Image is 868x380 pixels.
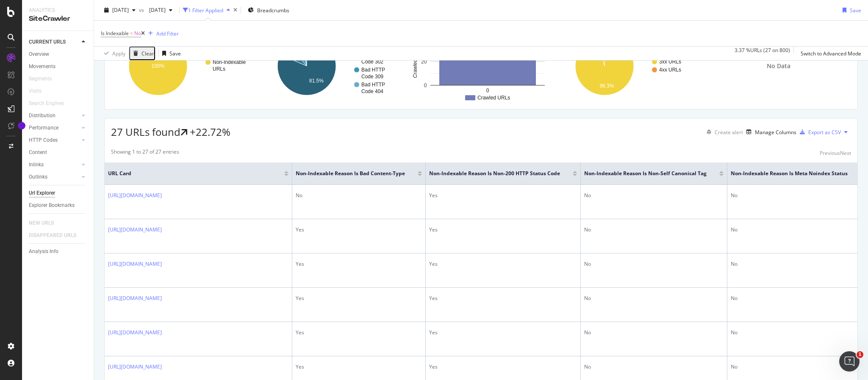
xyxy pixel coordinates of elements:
[18,122,25,129] div: Tooltip anchor
[29,173,79,182] a: Outlinks
[29,124,58,132] div: Performance
[600,83,614,89] text: 96.3%
[309,78,324,84] text: 81.5%
[296,260,422,268] div: Yes
[146,3,176,17] button: [DATE]
[156,30,179,37] div: Add Filter
[257,6,289,14] span: Breadcrumbs
[101,3,139,17] button: [DATE]
[29,87,50,96] a: Visits
[101,30,129,37] span: Is Indexable
[169,50,181,57] div: Save
[29,201,88,210] a: Explorer Bookmarks
[29,38,66,47] div: CURRENT URLS
[767,62,790,70] span: No Data
[421,59,427,65] text: 20
[112,50,125,57] div: Apply
[29,231,76,240] div: DISAPPEARED URLS
[29,87,42,96] div: Visits
[29,247,58,256] div: Analysis Info
[29,99,72,108] a: Search Engines
[296,295,422,302] div: Yes
[145,28,179,39] button: Add Filter
[213,59,246,65] text: Non-Indexable
[244,3,293,17] button: Breadcrumbs
[429,295,577,302] div: Yes
[101,47,125,60] button: Apply
[29,50,88,59] a: Overview
[29,62,55,71] div: Movements
[659,59,681,65] text: 3xx URLs
[296,226,422,234] div: Yes
[584,192,724,199] div: No
[29,74,60,83] a: Segments
[731,329,865,336] div: No
[108,295,162,302] a: [URL][DOMAIN_NAME]
[260,29,402,103] svg: A chart.
[731,170,848,177] span: Non-Indexable Reason is Meta noindex Status
[111,125,180,139] span: 27 URLs found
[429,170,560,177] span: Non-Indexable Reason is Non-200 HTTP Status Code
[111,29,254,103] div: A chart.
[152,63,165,69] text: 100%
[820,148,840,158] button: Previous
[731,260,865,268] div: No
[29,247,88,256] a: Analysis Info
[29,189,88,198] a: Url Explorer
[584,295,724,302] div: No
[296,329,422,336] div: Yes
[659,67,681,73] text: 4xx URLs
[429,329,577,336] div: Yes
[296,192,422,199] div: No
[29,231,85,240] a: DISAPPEARED URLS
[808,129,841,136] div: Export as CSV
[839,3,861,17] button: Save
[108,260,162,267] a: [URL][DOMAIN_NAME]
[29,74,52,83] div: Segments
[703,125,743,139] button: Create alert
[429,192,577,199] div: Yes
[190,125,230,139] div: +22.72%
[424,83,427,88] text: 0
[139,6,146,14] span: vs
[29,173,47,182] div: Outlinks
[840,149,851,157] div: Next
[29,148,88,157] a: Content
[188,6,223,14] div: 1 Filter Applied
[108,329,162,336] a: [URL][DOMAIN_NAME]
[29,219,54,228] div: NEW URLS
[557,29,700,103] svg: A chart.
[146,6,166,14] span: 2025 Aug. 7th
[412,45,418,78] text: Crawled URLs
[840,148,851,158] button: Next
[755,129,796,136] div: Manage Columns
[111,148,179,158] div: Showing 1 to 27 of 27 entries
[29,136,79,145] a: HTTP Codes
[129,47,155,60] button: Clear
[361,74,383,80] text: Code 309
[850,6,861,14] div: Save
[108,192,162,199] a: [URL][DOMAIN_NAME]
[731,226,865,234] div: No
[820,149,840,157] div: Previous
[108,363,162,370] a: [URL][DOMAIN_NAME]
[296,363,422,371] div: Yes
[29,50,49,59] div: Overview
[584,170,707,177] span: Non-Indexable Reason is Non-Self Canonical Tag
[233,8,237,13] div: times
[29,148,47,157] div: Content
[108,170,282,177] span: URL Card
[743,127,796,137] button: Manage Columns
[731,192,865,199] div: No
[29,189,55,198] div: Url Explorer
[29,201,75,210] div: Explorer Bookmarks
[409,29,552,103] svg: A chart.
[361,67,385,73] text: Bad HTTP
[584,363,724,371] div: No
[130,30,133,37] span: =
[29,124,79,132] a: Performance
[361,82,385,88] text: Bad HTTP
